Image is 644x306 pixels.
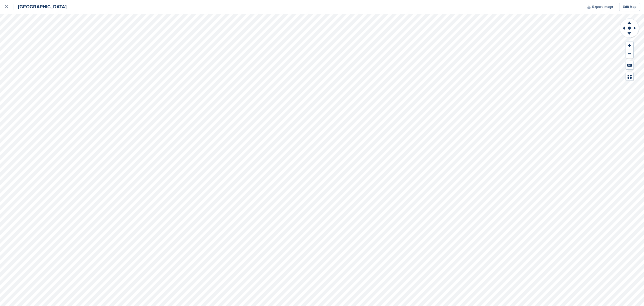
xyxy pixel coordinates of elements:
[13,4,67,10] div: [GEOGRAPHIC_DATA]
[592,4,613,9] span: Export Image
[626,72,633,81] button: Map Legend
[626,42,633,50] button: Zoom In
[619,3,640,11] a: Edit Map
[626,50,633,58] button: Zoom Out
[626,61,633,69] button: Keyboard Shortcuts
[584,3,613,11] button: Export Image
